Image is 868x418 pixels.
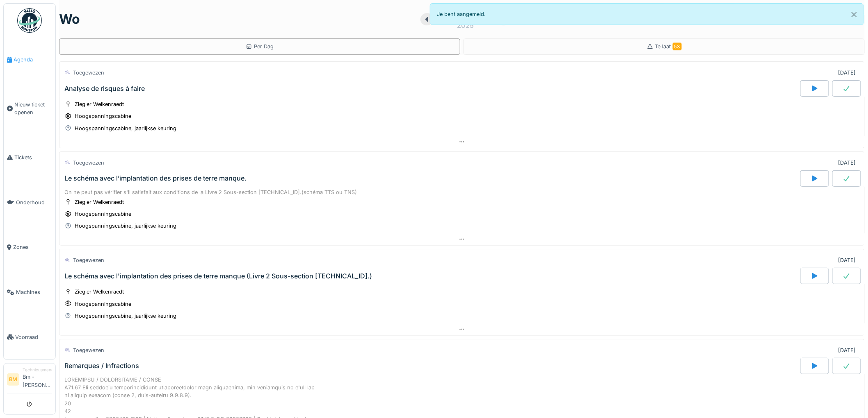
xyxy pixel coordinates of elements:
div: [DATE] [838,346,856,354]
div: Hoogspanningscabine, jaarlijkse keuring [75,312,176,320]
div: Ziegler Welkenraedt [75,100,124,108]
li: Bm - [PERSON_NAME] [23,367,52,392]
a: Onderhoud [4,180,55,225]
div: Hoogspanningscabine, jaarlijkse keuring [75,124,176,132]
a: Machines [4,270,55,315]
div: Le schéma avec l'implantation des prises de terre manque (Livre 2 Sous-section [TECHNICAL_ID].) [64,272,372,280]
li: BM [7,373,19,386]
a: Zones [4,225,55,270]
img: Badge_color-CXgf-gQk.svg [17,8,42,33]
a: Nieuw ticket openen [4,82,55,135]
div: [DATE] [838,256,856,264]
div: [DATE] [838,69,856,77]
span: Agenda [14,56,52,63]
span: 53 [673,43,682,50]
span: Zones [13,243,52,251]
div: Toegewezen [73,256,104,264]
h1: wo [59,11,80,27]
div: Ziegler Welkenraedt [75,288,124,296]
div: Je bent aangemeld. [430,3,864,25]
div: Technicusmanager [23,367,52,373]
div: Toegewezen [73,69,104,77]
div: 2025 [457,20,474,30]
span: Tickets [14,154,52,161]
div: Toegewezen [73,159,104,167]
button: Close [845,4,863,25]
span: Voorraad [15,333,52,341]
div: Remarques / Infractions [64,362,139,370]
span: Nieuw ticket openen [14,101,52,116]
div: Per Dag [246,43,274,50]
span: Onderhoud [16,199,52,206]
div: [DATE] [838,159,856,167]
div: Hoogspanningscabine [75,210,131,218]
a: Voorraad [4,314,55,359]
div: Le schéma avec l’implantation des prises de terre manque. [64,174,247,182]
div: Hoogspanningscabine [75,300,131,308]
a: Tickets [4,135,55,180]
a: BM TechnicusmanagerBm - [PERSON_NAME] [7,367,52,394]
span: Machines [16,288,52,296]
div: Ziegler Welkenraedt [75,198,124,206]
div: On ne peut pas vérifier s'il satisfait aux conditions de la Livre 2 Sous-section [TECHNICAL_ID].(... [64,188,859,196]
div: Hoogspanningscabine, jaarlijkse keuring [75,222,176,230]
span: Te laat [655,43,682,50]
a: Agenda [4,37,55,82]
div: Analyse de risques à faire [64,85,145,93]
div: Toegewezen [73,346,104,354]
div: Hoogspanningscabine [75,112,131,120]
